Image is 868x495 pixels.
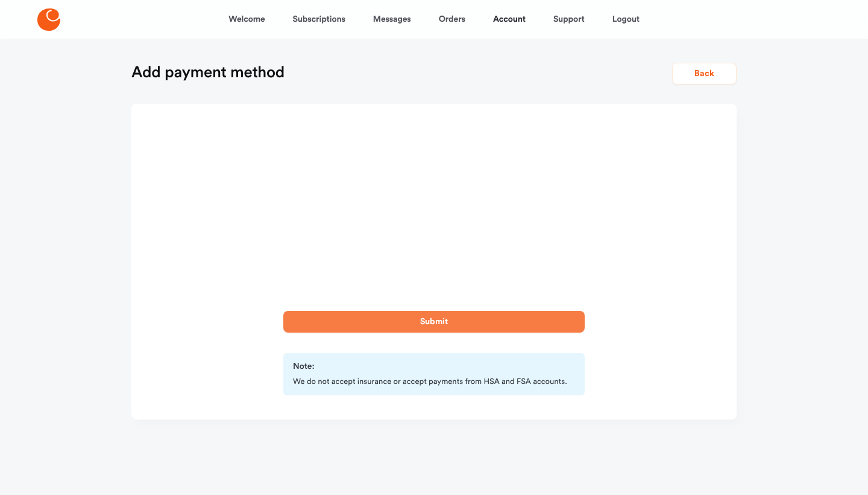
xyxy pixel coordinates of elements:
[281,126,587,304] iframe: Secure payment input frame
[439,5,465,34] a: Orders
[228,5,265,34] a: Welcome
[293,360,575,372] strong: Note:
[373,5,411,34] a: Messages
[283,311,585,333] button: Submit
[612,5,640,34] a: Logout
[283,353,585,395] div: We do not accept insurance or accept payments from HSA and FSA accounts.
[131,63,285,82] h1: Add payment method
[493,5,526,34] a: Account
[672,63,737,85] button: Back
[553,5,585,34] a: Support
[293,5,345,34] a: Subscriptions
